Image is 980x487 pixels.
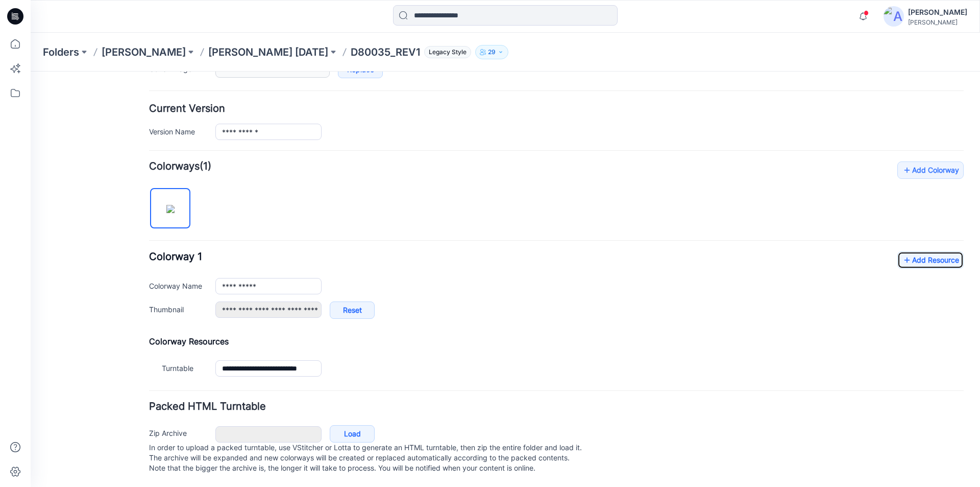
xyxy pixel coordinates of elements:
p: In order to upload a packed turntable, use VStitcher or Lotta to generate an HTML turntable, then... [118,371,933,402]
label: Colorway Name [118,208,175,220]
p: D80035_REV1 [351,45,420,59]
button: Legacy Style [420,45,471,59]
a: Add Resource [867,180,933,197]
label: Thumbnail [118,232,175,243]
strong: Colorways [118,88,169,101]
a: Load [299,354,344,371]
h4: Packed HTML Turntable [118,330,933,340]
iframe: edit-style [31,72,980,487]
span: Legacy Style [424,46,471,58]
p: 29 [488,47,496,58]
a: [PERSON_NAME] [DATE] [208,45,328,59]
span: Colorway 1 [118,179,171,191]
label: Turntable [131,291,175,302]
label: Zip Archive [118,356,175,367]
img: avatar [884,6,904,27]
span: (1) [169,88,181,101]
a: Reset [299,230,344,247]
div: [PERSON_NAME] [908,6,967,18]
a: Add Colorway [867,90,933,107]
h4: Colorway Resources [118,265,933,275]
a: Folders [43,45,79,59]
img: eyJhbGciOiJIUzI1NiIsImtpZCI6IjAiLCJzbHQiOiJzZXMiLCJ0eXAiOiJKV1QifQ.eyJkYXRhIjp7InR5cGUiOiJzdG9yYW... [136,133,144,142]
div: [PERSON_NAME] [908,18,967,26]
button: 29 [475,45,508,59]
a: [PERSON_NAME] [102,45,186,59]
